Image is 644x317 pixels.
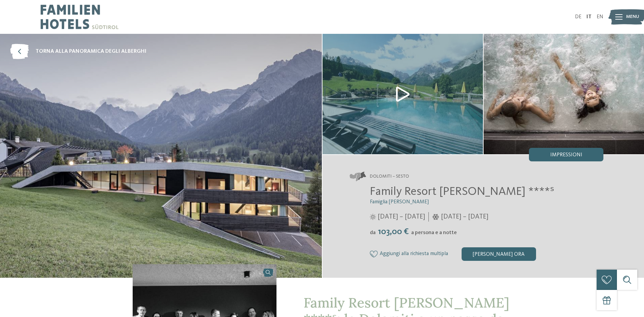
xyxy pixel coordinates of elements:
span: da [370,230,376,235]
a: torna alla panoramica degli alberghi [10,44,147,59]
a: IT [586,14,592,20]
span: Menu [626,14,639,20]
img: Il nostro family hotel a Sesto, il vostro rifugio sulle Dolomiti. [323,34,483,154]
img: Il nostro family hotel a Sesto, il vostro rifugio sulle Dolomiti. [484,34,644,154]
a: EN [597,14,603,20]
i: Orari d'apertura estate [370,214,376,220]
span: Impressioni [550,152,582,158]
i: Orari d'apertura inverno [432,214,439,220]
span: 103,00 € [376,227,410,236]
span: Famiglia [PERSON_NAME] [370,199,429,205]
span: torna alla panoramica degli alberghi [36,48,147,55]
span: Family Resort [PERSON_NAME] ****ˢ [370,186,554,198]
span: Aggiungi alla richiesta multipla [380,251,448,257]
a: DE [575,14,581,20]
span: [DATE] – [DATE] [378,212,425,222]
span: Dolomiti – Sesto [370,173,409,180]
div: [PERSON_NAME] ora [462,247,536,261]
span: a persona e a notte [411,230,457,235]
span: [DATE] – [DATE] [441,212,488,222]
